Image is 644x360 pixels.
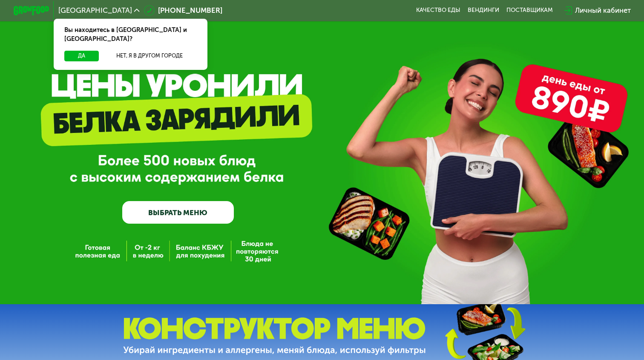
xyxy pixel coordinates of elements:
[416,7,460,14] a: Качество еды
[58,7,132,14] span: [GEOGRAPHIC_DATA]
[506,7,553,14] div: поставщикам
[54,19,207,51] div: Вы находитесь в [GEOGRAPHIC_DATA] и [GEOGRAPHIC_DATA]?
[468,7,499,14] a: Вендинги
[144,5,223,16] a: [PHONE_NUMBER]
[122,201,233,223] a: ВЫБРАТЬ МЕНЮ
[64,51,99,61] button: Да
[103,51,197,61] button: Нет, я в другом городе
[575,5,631,16] div: Личный кабинет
